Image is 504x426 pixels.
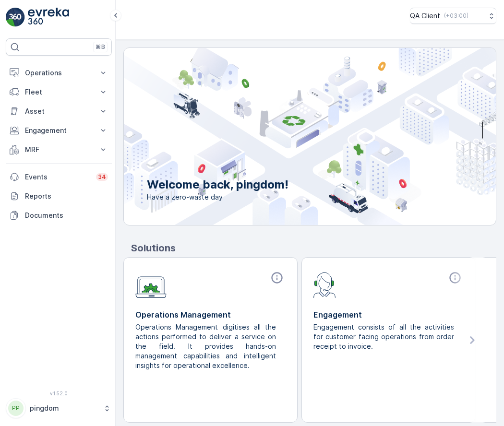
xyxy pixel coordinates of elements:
button: Operations [6,63,112,83]
a: Reports [6,187,112,206]
button: PPpingdom [6,398,112,418]
p: Solutions [131,241,496,255]
p: ( +03:00 ) [444,12,468,20]
p: MRF [25,145,93,154]
p: pingdom [30,403,98,413]
p: Welcome back, pingdom! [147,177,288,192]
button: QA Client(+03:00) [410,8,496,24]
p: Engagement [313,309,464,320]
a: Events34 [6,167,112,187]
a: Documents [6,206,112,225]
button: Engagement [6,121,112,140]
div: PP [8,401,24,416]
img: module-icon [313,271,336,298]
img: logo [6,8,25,27]
p: Reports [25,191,108,201]
p: Operations Management digitises all the actions performed to deliver a service on the field. It p... [135,322,278,370]
p: ⌘B [96,43,105,51]
p: Operations [25,68,93,78]
p: QA Client [410,11,440,21]
img: logo_light-DOdMpM7g.png [28,8,69,27]
p: Operations Management [135,309,286,320]
button: Fleet [6,83,112,102]
button: Asset [6,102,112,121]
img: module-icon [135,271,167,298]
p: 34 [98,173,106,181]
p: Engagement [25,126,93,135]
span: v 1.52.0 [6,390,112,396]
img: city illustration [81,48,496,225]
p: Events [25,172,90,182]
p: Engagement consists of all the activities for customer facing operations from order receipt to in... [313,322,456,351]
button: MRF [6,140,112,159]
p: Fleet [25,87,93,97]
span: Have a zero-waste day [147,192,288,202]
p: Asset [25,106,93,116]
p: Documents [25,211,108,220]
